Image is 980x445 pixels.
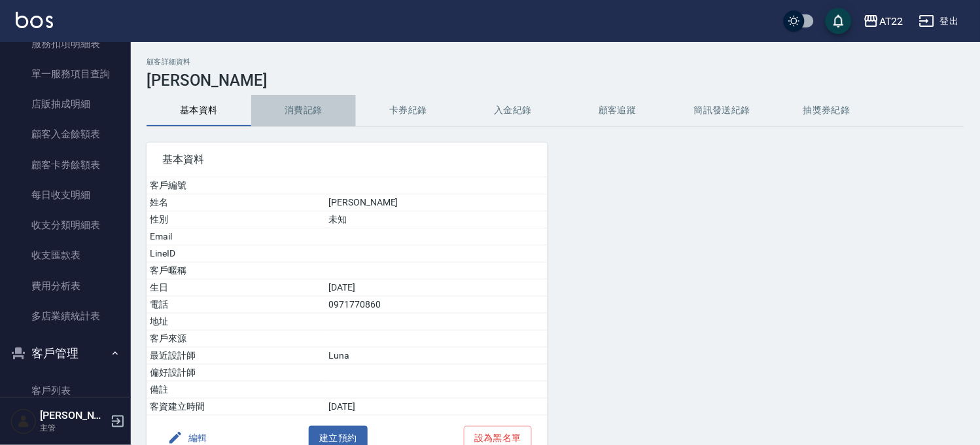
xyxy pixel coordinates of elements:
td: Luna [325,347,548,365]
a: 店販抽成明細 [5,89,126,119]
td: 備註 [147,382,325,399]
td: [DATE] [325,279,548,296]
a: 每日收支明細 [5,180,126,210]
td: Email [147,228,325,245]
td: 客戶編號 [147,177,325,194]
button: 抽獎券紀錄 [775,95,879,126]
td: LineID [147,245,325,262]
button: save [826,8,852,34]
td: 姓名 [147,194,325,211]
td: 客戶暱稱 [147,262,325,279]
td: 最近設計師 [147,347,325,365]
td: 客資建立時間 [147,399,325,416]
button: 消費記錄 [251,95,356,126]
a: 服務扣項明細表 [5,29,126,59]
a: 收支分類明細表 [5,210,126,240]
td: [DATE] [325,399,548,416]
button: 基本資料 [147,95,251,126]
img: Person [10,408,37,435]
a: 單一服務項目查詢 [5,59,126,89]
td: 地址 [147,313,325,330]
a: 客戶列表 [5,376,126,406]
a: 多店業績統計表 [5,301,126,331]
button: 卡券紀錄 [356,95,461,126]
td: 0971770860 [325,296,548,313]
button: 客戶管理 [5,336,126,370]
button: AT22 [858,8,909,35]
p: 主管 [40,422,107,434]
td: 性別 [147,211,325,228]
h2: 顧客詳細資料 [147,58,964,66]
button: 登出 [914,9,964,33]
h5: [PERSON_NAME] [40,409,107,422]
button: 簡訊發送紀錄 [670,95,775,126]
td: 未知 [325,211,548,228]
a: 顧客卡券餘額表 [5,150,126,180]
img: Logo [16,12,53,28]
td: 偏好設計師 [147,365,325,382]
button: 入金紀錄 [461,95,565,126]
td: 電話 [147,296,325,313]
a: 顧客入金餘額表 [5,119,126,149]
span: 基本資料 [162,153,532,166]
button: 顧客追蹤 [565,95,670,126]
a: 收支匯款表 [5,240,126,270]
td: [PERSON_NAME] [325,194,548,211]
h3: [PERSON_NAME] [147,71,964,90]
a: 費用分析表 [5,271,126,301]
td: 生日 [147,279,325,296]
div: AT22 [879,13,903,29]
td: 客戶來源 [147,330,325,347]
